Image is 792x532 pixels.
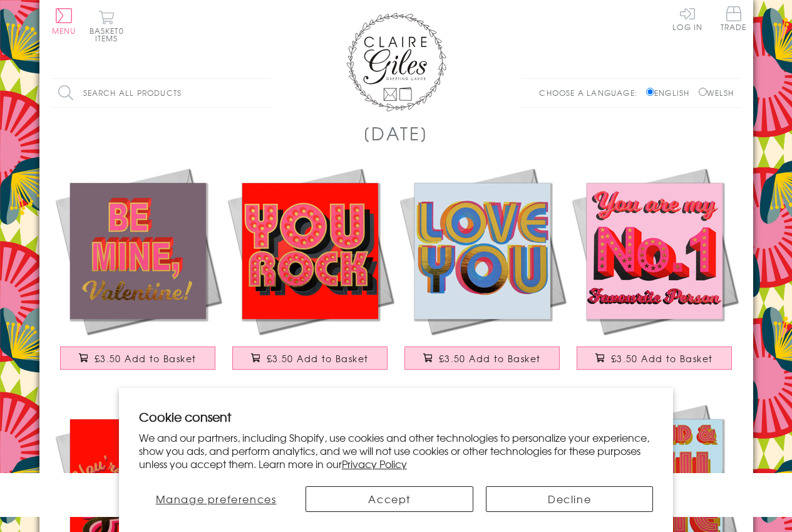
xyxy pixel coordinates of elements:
label: Welsh [699,87,734,98]
span: £3.50 Add to Basket [439,352,541,365]
button: £3.50 Add to Basket [404,347,560,370]
p: We and our partners, including Shopify, use cookies and other technologies to personalize your ex... [139,431,654,470]
img: Valentine's Day Card, No. 1, text foiled in shiny gold [568,165,741,337]
a: Valentine's Day Card, You Rock, text foiled in shiny gold £3.50 Add to Basket [224,165,396,382]
input: English [646,88,654,96]
h2: Cookie consent [139,408,654,425]
span: £3.50 Add to Basket [267,352,369,365]
label: English [646,87,696,98]
button: Decline [486,486,653,512]
button: Menu [52,8,76,34]
button: Accept [306,486,473,512]
h1: [DATE] [363,120,429,146]
button: Basket0 items [90,10,124,42]
button: £3.50 Add to Basket [577,347,732,370]
a: Valentine's Day Card, Be Mine, text foiled in shiny gold £3.50 Add to Basket [52,165,224,382]
span: Menu [52,25,76,36]
a: Privacy Policy [342,456,407,471]
input: Search all products [52,79,271,107]
span: Manage preferences [156,491,277,506]
button: £3.50 Add to Basket [232,347,388,370]
img: Claire Giles Greetings Cards [346,13,446,112]
a: Valentine's Day Card, No. 1, text foiled in shiny gold £3.50 Add to Basket [568,165,741,382]
input: Welsh [699,88,707,96]
img: Valentine's Day Card, Love You, text foiled in shiny gold [396,165,568,337]
button: Manage preferences [139,486,294,512]
span: 0 items [95,25,124,44]
a: Log In [672,6,702,31]
img: Valentine's Day Card, Be Mine, text foiled in shiny gold [52,165,224,337]
p: Choose a language: [539,87,644,98]
span: £3.50 Add to Basket [95,352,197,365]
img: Valentine's Day Card, You Rock, text foiled in shiny gold [224,165,396,337]
input: Search [259,79,271,107]
a: Valentine's Day Card, Love You, text foiled in shiny gold £3.50 Add to Basket [396,165,568,382]
a: Trade [721,6,747,33]
button: £3.50 Add to Basket [60,347,215,370]
span: £3.50 Add to Basket [611,352,713,365]
span: Trade [721,6,747,31]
